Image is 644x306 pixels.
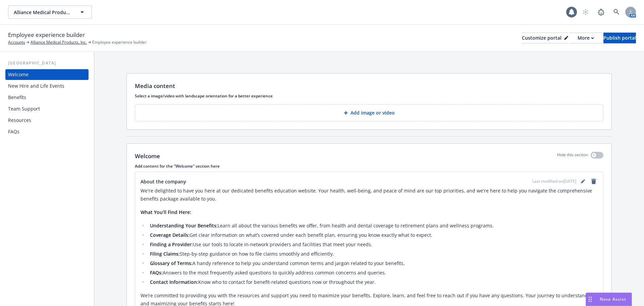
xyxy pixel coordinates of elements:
[150,269,163,276] strong: FAQs:
[590,177,598,185] a: remove
[8,115,31,126] div: Resources
[135,152,160,161] p: Welcome
[135,82,175,90] p: Media content
[148,259,598,267] li: A handy reference to help you understand common terms and jargon related to your benefits.
[5,126,89,137] a: FAQs
[594,5,608,19] a: Report a Bug
[8,69,29,80] div: Welcome
[14,9,72,16] span: Alliance Medical Products, Inc.
[150,241,193,248] strong: Finding a Provider:
[603,33,636,43] div: Publish portal
[148,250,598,258] li: Step-by-step guidance on how to file claims smoothly and efficiently.
[148,222,598,230] li: Learn all about the various benefits we offer, from health and dental coverage to retirement plan...
[8,81,64,91] div: New Hire and Life Events
[92,39,147,45] span: Employee experience builder
[557,152,588,161] p: Hide this section
[522,33,568,43] div: Customize portal
[600,296,626,302] span: Nova Assist
[8,31,85,39] span: Employee experience builder
[150,279,198,285] strong: Contact Information:
[522,33,568,43] button: Customize portal
[8,126,19,137] div: FAQs
[31,39,87,45] a: Alliance Medical Products, Inc.
[148,231,598,239] li: Get clear information on what’s covered under each benefit plan, ensuring you know exactly what t...
[8,5,92,19] button: Alliance Medical Products, Inc.
[570,33,602,43] button: More
[5,60,89,67] div: [GEOGRAPHIC_DATA]
[5,115,89,126] a: Resources
[148,269,598,277] li: Answers to the most frequently asked questions to quickly address common concerns and queries.
[586,293,594,306] div: Drag to move
[351,110,395,116] p: Add image or video
[610,5,623,19] a: Search
[8,103,40,114] div: Team Support
[148,241,598,249] li: Use our tools to locate in-network providers and facilities that meet your needs.
[150,251,180,257] strong: Filing Claims:
[578,33,594,43] div: More
[8,39,25,45] a: Accounts
[5,92,89,103] a: Benefits
[150,222,218,229] strong: Understanding Your Benefits:
[135,163,603,169] p: Add content for the "Welcome" section here
[8,92,26,103] div: Benefits
[586,293,632,306] button: Nova Assist
[5,103,89,114] a: Team Support
[150,232,190,238] strong: Coverage Details:
[150,260,193,266] strong: Glossary of Terms:
[5,69,89,80] a: Welcome
[141,187,598,203] p: We're delighted to have you here at our dedicated benefits education website. Your health, well-b...
[148,278,598,286] li: Know who to contact for benefit-related questions now or throughout the year.
[579,177,587,185] a: editPencil
[532,178,576,184] span: Last modified on [DATE]
[141,209,191,215] strong: What You’ll Find Here:
[135,93,603,99] p: Select a image/video with landscape orientation for a better experience
[603,33,636,43] button: Publish portal
[579,5,592,19] a: Start snowing
[141,178,186,185] span: About the company
[135,104,603,121] button: Add image or video
[5,81,89,91] a: New Hire and Life Events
